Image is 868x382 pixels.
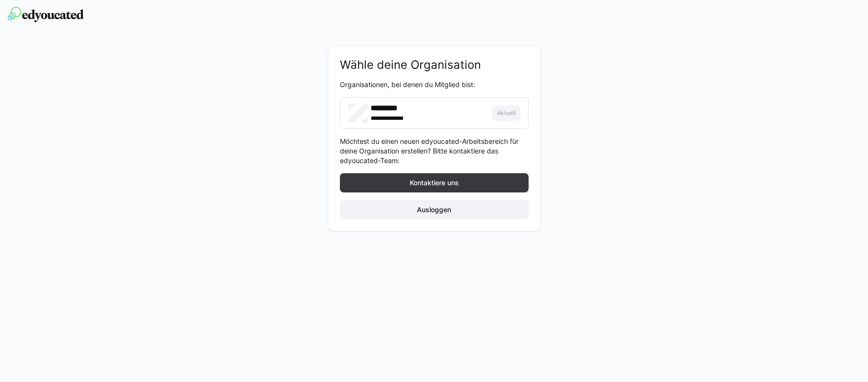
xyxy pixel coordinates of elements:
[340,173,529,192] button: Kontaktiere uns
[496,109,517,117] span: Aktuell
[408,178,460,188] span: Kontaktiere uns
[340,137,529,166] p: Möchtest du einen neuen edyoucated-Arbeitsbereich für deine Organisation erstellen? Bitte kontakt...
[415,205,453,215] span: Ausloggen
[340,58,529,72] h2: Wähle deine Organisation
[8,7,84,22] img: edyoucated
[340,200,529,219] button: Ausloggen
[340,80,529,89] p: Organisationen, bei denen du Mitglied bist:
[492,105,520,121] button: Aktuell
